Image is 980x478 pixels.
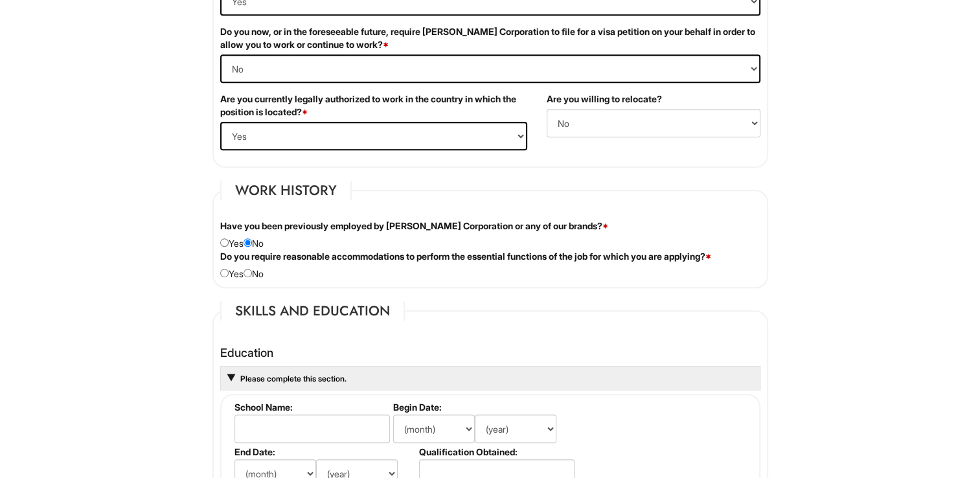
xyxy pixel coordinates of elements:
[220,220,608,233] label: Have you been previously employed by [PERSON_NAME] Corporation or any of our brands?
[211,250,770,280] div: Yes No
[211,220,770,250] div: Yes No
[239,374,347,383] a: Please complete this section.
[220,25,760,51] label: Do you now, or in the foreseeable future, require [PERSON_NAME] Corporation to file for a visa pe...
[547,93,662,106] label: Are you willing to relocate?
[220,181,352,200] legend: Work History
[220,54,760,83] select: (Yes / No)
[419,446,573,457] label: Qualification Obtained:
[234,446,414,457] label: End Date:
[234,402,388,413] label: School Name:
[220,250,711,263] label: Do you require reasonable accommodations to perform the essential functions of the job for which ...
[220,93,527,119] label: Are you currently legally authorized to work in the country in which the position is located?
[220,122,527,150] select: (Yes / No)
[393,402,573,413] label: Begin Date:
[220,301,405,321] legend: Skills and Education
[220,347,760,359] h4: Education
[547,109,760,137] select: (Yes / No)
